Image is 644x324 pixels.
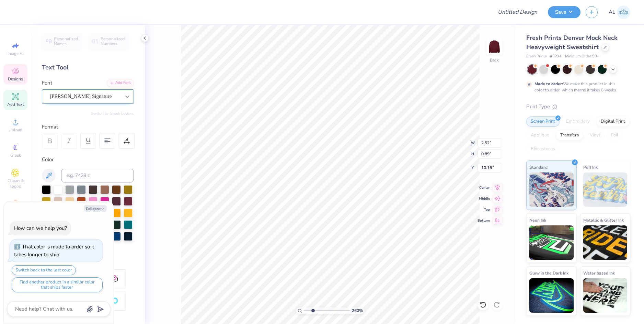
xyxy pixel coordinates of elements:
[14,243,94,258] div: That color is made to order so it takes longer to ship.
[583,225,628,260] img: Metallic & Glitter Ink
[526,103,630,111] div: Print Type
[609,5,630,19] a: AL
[101,36,125,46] span: Personalized Numbers
[526,54,547,59] span: Fresh Prints
[617,5,630,19] img: Alyzza Lydia Mae Sobrino
[529,216,546,224] span: Neon Ink
[12,265,76,275] button: Switch back to the last color
[556,130,583,141] div: Transfers
[529,172,574,207] img: Standard
[490,57,499,63] div: Back
[526,130,554,141] div: Applique
[42,63,134,72] div: Text Tool
[526,144,560,154] div: Rhinestones
[478,185,490,190] span: Center
[107,79,134,87] div: Add Font
[42,123,135,131] div: Format
[352,308,363,314] span: 260 %
[84,205,107,212] button: Collapse
[583,278,628,313] img: Water based Ink
[585,130,605,141] div: Vinyl
[529,269,568,277] span: Glow in the Dark Ink
[550,54,562,59] span: # FP94
[9,127,22,133] span: Upload
[534,81,619,93] div: We make this product in this color to order, which means it takes 8 weeks.
[478,218,490,223] span: Bottom
[42,156,134,164] div: Color
[61,169,134,182] input: e.g. 7428 c
[478,196,490,201] span: Middle
[8,76,23,82] span: Designs
[534,81,563,87] strong: Made to order:
[487,40,501,54] img: Back
[54,36,78,46] span: Personalized Names
[526,34,618,51] span: Fresh Prints Denver Mock Neck Heavyweight Sweatshirt
[492,5,543,19] input: Untitled Design
[596,116,630,127] div: Digital Print
[529,278,574,313] img: Glow in the Dark Ink
[583,172,628,207] img: Puff Ink
[7,102,24,107] span: Add Text
[3,178,27,189] span: Clipart & logos
[42,79,52,87] label: Font
[8,51,24,56] span: Image AI
[14,225,67,232] div: How can we help you?
[607,130,623,141] div: Foil
[91,111,134,116] button: Switch to Greek Letters
[609,8,615,16] span: AL
[562,116,594,127] div: Embroidery
[583,269,615,277] span: Water based Ink
[12,277,103,292] button: Find another product in a similar color that ships faster
[565,54,599,59] span: Minimum Order: 50 +
[529,225,574,260] img: Neon Ink
[583,164,598,171] span: Puff Ink
[10,153,21,158] span: Greek
[478,207,490,212] span: Top
[548,6,580,18] button: Save
[526,116,560,127] div: Screen Print
[583,216,624,224] span: Metallic & Glitter Ink
[529,164,548,171] span: Standard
